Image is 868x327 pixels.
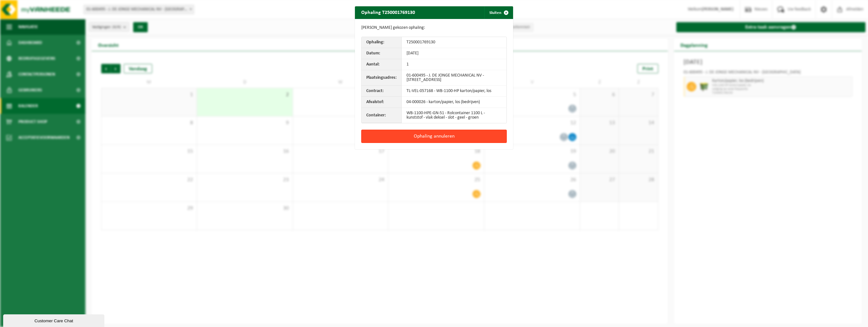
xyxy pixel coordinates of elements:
[484,6,512,19] button: Sluiten
[3,313,106,327] iframe: chat widget
[361,25,507,30] p: [PERSON_NAME] gekozen ophaling:
[402,59,506,70] td: 1
[361,130,507,143] button: Ophaling annuleren
[402,108,506,123] td: WB-1100-HPE-GN-51 - Rolcontainer 1100 L - kunststof - vlak deksel - slot - geel - groen
[362,70,402,86] th: Plaatsingsadres:
[402,37,506,48] td: T250001769130
[362,97,402,108] th: Afvalstof:
[362,37,402,48] th: Ophaling:
[402,48,506,59] td: [DATE]
[402,97,506,108] td: 04-000026 - karton/papier, los (bedrijven)
[362,86,402,97] th: Contract:
[402,70,506,86] td: 01-600495 - J. DE JONGE MECHANICAL NV - [STREET_ADDRESS]
[362,48,402,59] th: Datum:
[355,6,421,18] h2: Ophaling T250001769130
[362,108,402,123] th: Container:
[362,59,402,70] th: Aantal:
[402,86,506,97] td: TL-VEL-057168 - WB-1100-HP karton/papier, los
